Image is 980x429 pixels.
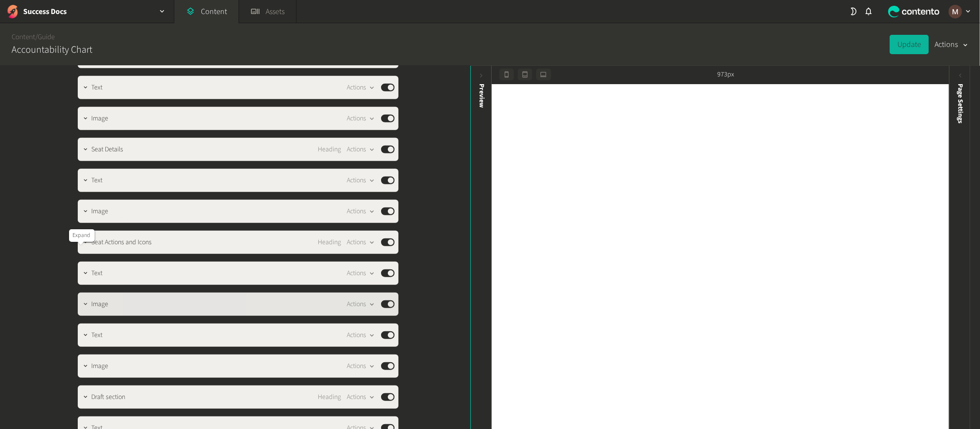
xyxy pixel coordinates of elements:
button: Actions [347,391,375,403]
span: Image [91,299,108,310]
button: Actions [347,329,375,341]
div: Expand [69,229,95,242]
h2: Accountability Chart [12,43,92,57]
button: Actions [347,113,375,124]
a: Content [12,32,35,42]
span: 973px [717,70,734,80]
button: Actions [935,35,968,54]
span: Seat Actions and Icons [91,237,152,248]
img: Marinel G [949,5,962,18]
span: Draft section [91,392,125,402]
span: Image [91,114,108,124]
span: Text [91,330,102,340]
button: Actions [347,298,375,310]
button: Actions [347,360,375,372]
button: Actions [347,175,375,186]
div: Preview [476,84,486,108]
button: Actions [347,206,375,217]
span: Text [91,268,102,279]
h2: Success Docs [23,6,67,17]
button: Actions [347,237,375,248]
button: Actions [347,267,375,279]
span: Image [91,207,108,217]
span: Heading [318,392,341,402]
img: Success Docs [6,5,19,18]
span: Heading [318,237,341,248]
span: Text [91,176,102,186]
span: Text [91,83,102,93]
a: Guide [38,32,55,42]
span: / [35,32,38,42]
button: Actions [347,144,375,155]
button: Actions [347,82,375,93]
span: Seat Details [91,145,123,155]
span: Heading [318,145,341,155]
span: Page Settings [955,84,966,123]
span: Image [91,361,108,371]
button: Update [890,35,929,54]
